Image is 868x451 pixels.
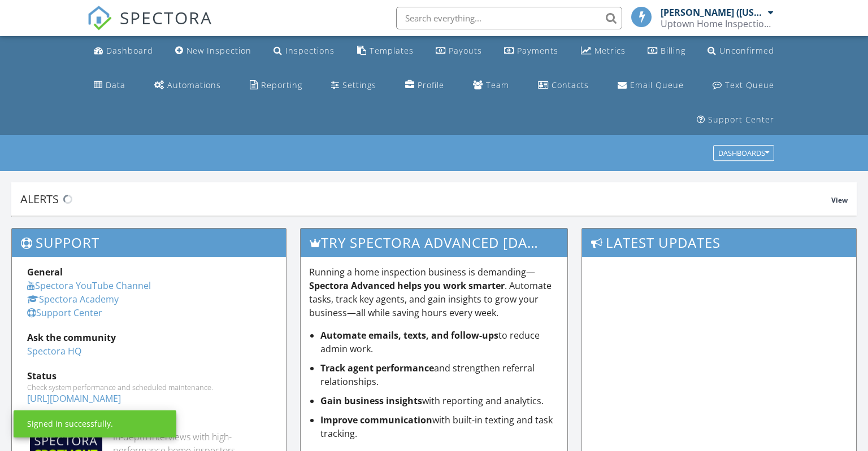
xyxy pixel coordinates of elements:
strong: Spectora Advanced helps you work smarter [309,279,505,292]
div: Alerts [20,191,831,207]
div: Inspections [285,45,335,56]
a: Automations (Basic) [150,75,225,96]
a: [URL][DOMAIN_NAME] [27,392,121,405]
div: Templates [370,45,414,56]
a: Dashboard [89,41,158,62]
h3: Support [12,229,286,256]
div: [PERSON_NAME] ([US_STATE]/[US_STATE]) [661,7,765,18]
div: Uptown Home Inspections LLC. [661,18,774,29]
a: Billing [643,41,690,62]
a: Text Queue [708,75,779,96]
div: Contacts [552,80,589,90]
div: Text Queue [725,80,774,90]
a: Payments [500,41,563,62]
div: Signed in successfully. [27,418,113,430]
img: The Best Home Inspection Software - Spectora [87,6,112,30]
input: Search everything... [396,7,622,29]
span: SPECTORA [120,6,212,29]
a: Unconfirmed [703,41,779,62]
div: Profile [418,80,444,90]
div: Unconfirmed [719,45,774,56]
div: Metrics [594,45,626,56]
div: Settings [342,80,376,90]
a: Spectora Academy [27,293,119,305]
strong: Gain business insights [320,395,422,407]
div: Status [27,369,271,383]
a: Reporting [245,75,307,96]
a: Templates [353,41,418,62]
div: New Inspection [186,45,251,56]
strong: Improve communication [320,414,432,426]
div: Billing [661,45,685,56]
div: Dashboards [718,150,769,157]
strong: Automate emails, texts, and follow-ups [320,329,498,341]
h3: Latest Updates [582,229,856,256]
a: Payouts [431,41,487,62]
a: Company Profile [401,75,449,96]
strong: General [27,266,63,278]
p: Running a home inspection business is demanding— . Automate tasks, track key agents, and gain ins... [309,265,559,319]
a: Support Center [692,110,779,130]
div: Team [486,80,509,90]
h3: Try spectora advanced [DATE] [301,229,568,256]
a: Data [89,75,130,96]
li: to reduce admin work. [320,329,559,356]
a: Metrics [576,41,630,62]
div: Email Queue [630,80,684,90]
div: Automations [167,80,221,90]
a: Email Queue [613,75,688,96]
a: Team [468,75,514,96]
div: Check system performance and scheduled maintenance. [27,383,271,392]
a: Spectora HQ [27,345,81,357]
a: Settings [327,75,381,96]
li: and strengthen referral relationships. [320,361,559,388]
a: Inspections [269,41,339,62]
strong: Track agent performance [320,362,434,374]
li: with reporting and analytics. [320,394,559,408]
a: Spectora YouTube Channel [27,279,151,292]
div: Dashboard [106,45,153,56]
li: with built-in texting and task tracking. [320,413,559,440]
a: New Inspection [171,41,256,62]
a: SPECTORA [87,15,212,39]
a: Contacts [533,75,593,96]
button: Dashboards [713,146,774,161]
a: Support Center [27,306,102,319]
div: Ask the community [27,331,271,344]
div: Support Center [708,114,774,125]
div: Payments [517,45,558,56]
div: Reporting [261,80,302,90]
span: View [831,195,848,205]
div: Data [106,80,125,90]
div: Payouts [449,45,482,56]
